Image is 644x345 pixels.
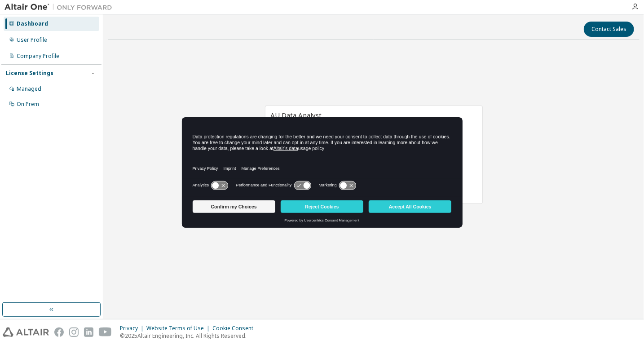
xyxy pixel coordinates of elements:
[17,20,48,27] div: Dashboard
[584,22,634,37] button: Contact Sales
[17,36,47,44] div: User Profile
[212,325,259,332] div: Cookie Consent
[17,53,59,60] div: Company Profile
[4,3,117,12] img: Altair One
[146,325,212,332] div: Website Terms of Use
[6,70,53,77] div: License Settings
[17,101,39,108] div: On Prem
[3,327,49,337] img: altair_logo.svg
[69,327,79,337] img: instagram.svg
[271,111,322,119] span: AU Data Analyst
[84,327,93,337] img: linkedin.svg
[120,325,146,332] div: Privacy
[17,85,41,93] div: Managed
[120,332,259,340] p: © 2025 Altair Engineering, Inc. All Rights Reserved.
[54,327,64,337] img: facebook.svg
[99,327,112,337] img: youtube.svg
